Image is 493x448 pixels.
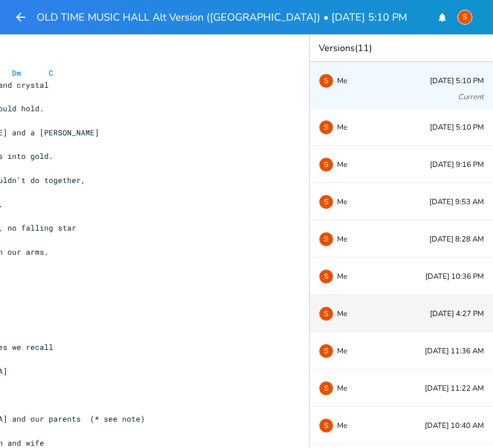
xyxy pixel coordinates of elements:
span: Me [337,347,347,355]
span: [DATE] 4:27 PM [430,310,484,318]
div: Current [458,94,484,101]
span: [DATE] 10:36 PM [425,273,484,281]
span: [DATE] 5:10 PM [430,77,484,85]
div: Spike Lancaster + Ernie Whalley [319,381,334,396]
div: Spike Lancaster + Ernie Whalley [319,157,334,172]
div: Spike Lancaster + Ernie Whalley [319,232,334,247]
span: Me [337,198,347,206]
div: Spike Lancaster + Ernie Whalley [319,73,334,88]
span: [DATE] 9:16 PM [430,161,484,169]
span: Me [337,235,347,243]
div: Spike Lancaster + Ernie Whalley [319,418,334,433]
span: Me [337,422,347,430]
span: Me [337,77,347,85]
div: Spike Lancaster + Ernie Whalley [457,10,472,25]
button: S [457,4,472,30]
span: Me [337,272,347,281]
h1: OLD TIME MUSIC HALL Alt Version ([GEOGRAPHIC_DATA]) • [DATE] 5:10 PM [37,12,407,22]
span: [DATE] 11:36 AM [425,348,484,355]
div: Versions (11) [310,34,493,62]
div: Spike Lancaster + Ernie Whalley [319,194,334,209]
div: Spike Lancaster + Ernie Whalley [319,344,334,359]
span: Me [337,310,347,318]
span: Me [337,161,347,169]
span: [DATE] 8:28 AM [429,236,484,243]
span: [DATE] 5:10 PM [430,124,484,131]
span: C [49,68,53,78]
div: Spike Lancaster + Ernie Whalley [319,120,334,135]
span: Me [337,123,347,131]
div: Spike Lancaster + Ernie Whalley [319,269,334,284]
div: Spike Lancaster + Ernie Whalley [319,306,334,321]
span: [DATE] 9:53 AM [429,198,484,206]
span: [DATE] 11:22 AM [425,385,484,392]
span: Me [337,384,347,392]
span: [DATE] 10:40 AM [425,422,484,430]
span: Dm [12,68,21,78]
